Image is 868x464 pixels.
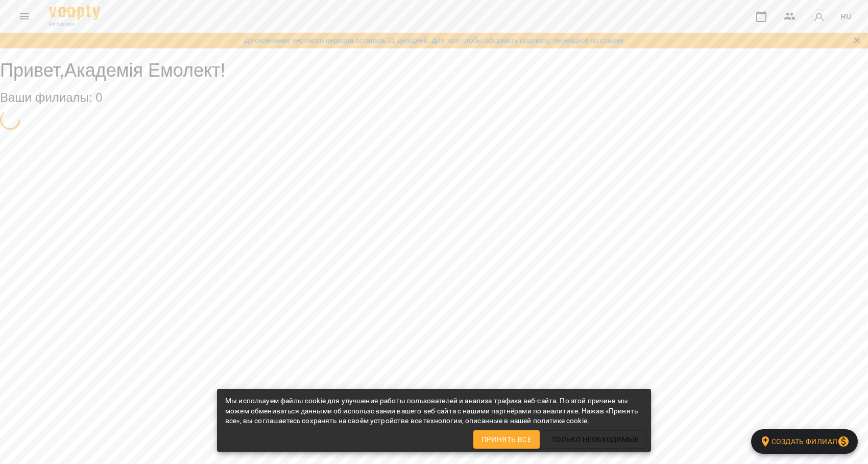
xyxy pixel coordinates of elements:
[244,35,624,45] a: До окончания тестового периода осталось 31 дня/дней. Для того чтобы оформить подписку, перейдите ...
[49,5,100,20] img: Voopty Logo
[12,4,37,29] button: Menu
[836,7,856,26] button: RU
[812,9,826,24] img: avatar_s.png
[95,90,102,104] span: 0
[850,33,864,48] button: Закрити сповіщення
[49,21,100,28] span: For Business
[840,11,852,21] span: RU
